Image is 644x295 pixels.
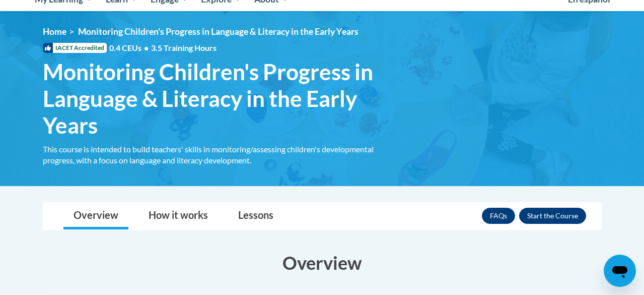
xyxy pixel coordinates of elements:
button: Enroll [519,208,586,224]
a: How it works [138,203,218,229]
a: Lessons [228,203,283,229]
span: • [144,43,149,52]
h3: Overview [43,250,602,275]
a: Overview [63,203,128,229]
iframe: Button to launch messaging window [604,255,636,287]
span: Monitoring Children's Progress in Language & Literacy in the Early Years [78,26,359,37]
span: Monitoring Children's Progress in Language & Literacy in the Early Years [43,58,390,138]
span: IACET Accredited [43,43,107,53]
div: This course is intended to build teachers' skills in monitoring/assessing children's developmenta... [43,144,390,166]
span: 0.4 CEUs [109,42,217,53]
a: Home [43,26,66,37]
a: FAQs [482,208,515,224]
span: 3.5 Training Hours [151,43,217,52]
